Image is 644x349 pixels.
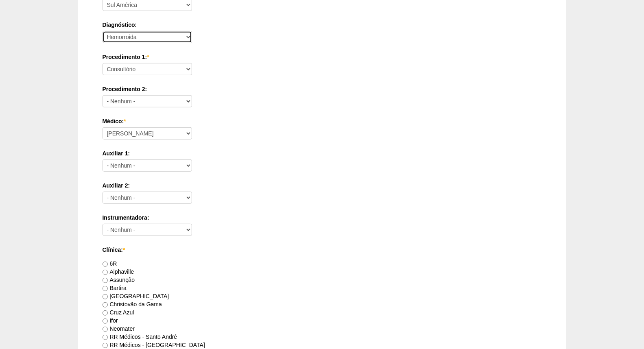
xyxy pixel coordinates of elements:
label: Clínica: [103,246,542,254]
input: Cruz Azul [103,310,108,316]
label: Auxiliar 1: [103,149,542,157]
input: 6R [103,262,108,267]
label: Cruz Azul [103,309,134,316]
label: Procedimento 2: [103,85,542,93]
label: Assunção [103,277,135,283]
label: [GEOGRAPHIC_DATA] [103,293,169,299]
label: Médico: [103,117,542,125]
input: Christovão da Gama [103,302,108,308]
input: Ifor [103,318,108,324]
input: RR Médicos - [GEOGRAPHIC_DATA] [103,343,108,348]
label: Christovão da Gama [103,301,162,308]
label: 6R [103,260,117,267]
label: Alphaville [103,268,134,275]
input: [GEOGRAPHIC_DATA] [103,294,108,299]
span: Este campo é obrigatório. [147,54,149,60]
label: RR Médicos - [GEOGRAPHIC_DATA] [103,342,205,348]
input: Bartira [103,286,108,291]
input: Assunção [103,278,108,283]
input: Alphaville [103,270,108,275]
input: Neomater [103,327,108,332]
label: Neomater [103,325,135,332]
label: Bartira [103,285,127,291]
label: Ifor [103,317,118,324]
label: Procedimento 1: [103,53,542,61]
label: Auxiliar 2: [103,181,542,190]
label: Instrumentadora: [103,214,542,222]
span: Este campo é obrigatório. [123,246,125,253]
label: Diagnóstico: [103,21,542,29]
input: RR Médicos - Santo André [103,335,108,340]
span: Este campo é obrigatório. [124,118,126,124]
label: RR Médicos - Santo André [103,334,177,340]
